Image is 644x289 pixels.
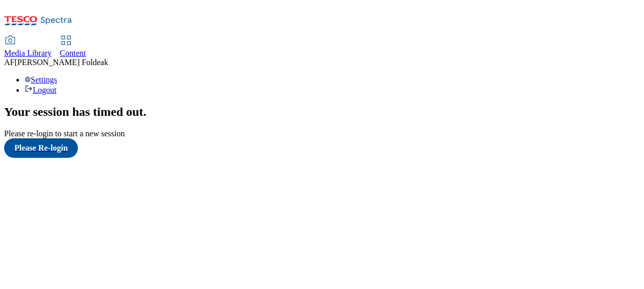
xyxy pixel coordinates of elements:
[4,129,640,138] div: Please re-login to start a new session
[4,138,78,158] button: Please Re-login
[60,49,86,57] span: Content
[60,36,86,58] a: Content
[4,36,52,58] a: Media Library
[14,58,108,67] span: [PERSON_NAME] Foldeak
[4,138,640,158] a: Please Re-login
[4,105,640,119] h2: Your session has timed out
[25,86,56,94] a: Logout
[143,105,147,118] span: .
[25,75,57,84] a: Settings
[4,58,14,67] span: AF
[4,49,52,57] span: Media Library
